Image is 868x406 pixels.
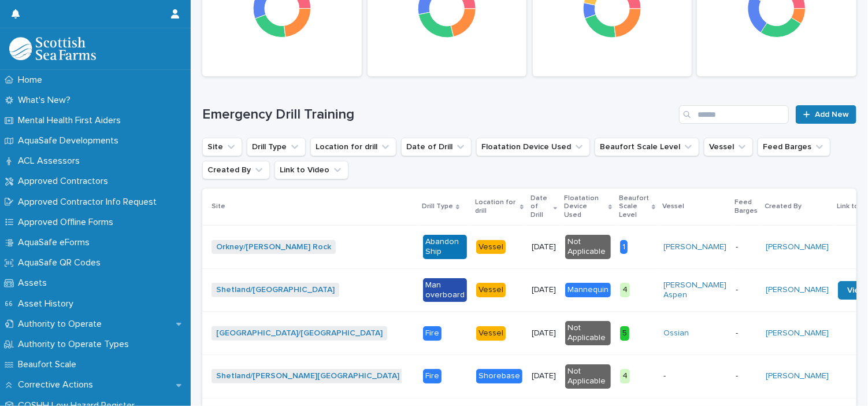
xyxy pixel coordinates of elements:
div: Vessel [476,283,506,297]
p: [DATE] [532,242,556,252]
a: Shetland/[GEOGRAPHIC_DATA] [216,285,335,295]
button: Feed Barges [758,138,830,156]
p: [DATE] [532,329,556,338]
p: Approved Contractor Info Request [13,197,166,208]
div: 4 [620,283,630,297]
button: Date of Drill [401,138,472,156]
p: What's New? [13,95,80,106]
button: Location for drill [310,138,396,156]
div: Vessel [476,240,506,254]
p: Authority to Operate Types [13,339,138,350]
p: Beaufort Scale [13,359,86,370]
div: Abandon Ship [423,235,467,259]
p: Floatation Device Used [564,192,606,222]
div: 1 [620,240,628,254]
a: [PERSON_NAME] Aspen [663,280,726,300]
button: Beaufort Scale Level [595,138,699,156]
p: Corrective Actions [13,379,102,390]
div: Man overboard [423,278,467,302]
img: bPIBxiqnSb2ggTQWdOVV [9,37,96,60]
div: Fire [423,369,442,383]
p: Created By [765,200,802,213]
p: AquaSafe QR Codes [13,257,110,268]
h1: Emergency Drill Training [202,106,674,123]
p: - [736,371,756,381]
a: [PERSON_NAME] [663,242,726,252]
a: [GEOGRAPHIC_DATA]/[GEOGRAPHIC_DATA] [216,329,383,338]
p: Approved Contractors [13,176,117,187]
p: Feed Barges [735,196,758,217]
button: Created By [202,161,270,179]
p: AquaSafe Developments [13,135,128,146]
p: Drill Type [422,200,453,213]
p: - [736,285,756,295]
button: Link to Video [275,161,348,179]
p: Beaufort Scale Level [619,192,649,222]
p: [DATE] [532,371,556,381]
p: Vessel [662,200,684,213]
a: [PERSON_NAME] [766,371,829,381]
a: Shetland/[PERSON_NAME][GEOGRAPHIC_DATA] [216,371,399,381]
button: Floatation Device Used [476,138,590,156]
p: - [736,242,756,252]
div: Not Applicable [565,321,611,345]
button: Vessel [704,138,753,156]
p: Location for drill [475,196,517,217]
div: Shorebase [476,369,522,383]
div: Not Applicable [565,235,611,259]
p: AquaSafe eForms [13,237,99,248]
p: Mental Health First Aiders [13,115,130,126]
p: Asset History [13,298,83,309]
a: [PERSON_NAME] [766,285,829,295]
button: Site [202,138,242,156]
div: 4 [620,369,630,383]
p: - [663,371,726,381]
button: Drill Type [247,138,306,156]
a: Orkney/[PERSON_NAME] Rock [216,242,331,252]
a: Ossian [663,329,689,338]
p: - [736,329,756,338]
a: [PERSON_NAME] [766,242,829,252]
p: ACL Assessors [13,156,89,167]
p: Assets [13,278,56,289]
div: 5 [620,326,629,341]
div: Not Applicable [565,364,611,389]
a: Add New [796,105,856,124]
p: Approved Offline Forms [13,217,123,228]
p: [DATE] [532,285,556,295]
p: Authority to Operate [13,319,111,330]
p: Home [13,75,51,86]
div: Mannequin [565,283,611,297]
div: Vessel [476,326,506,341]
input: Search [679,105,789,124]
div: Fire [423,326,442,341]
a: [PERSON_NAME] [766,329,829,338]
span: Add New [815,110,849,119]
p: Site [212,200,225,213]
p: Date of Drill [531,192,551,222]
